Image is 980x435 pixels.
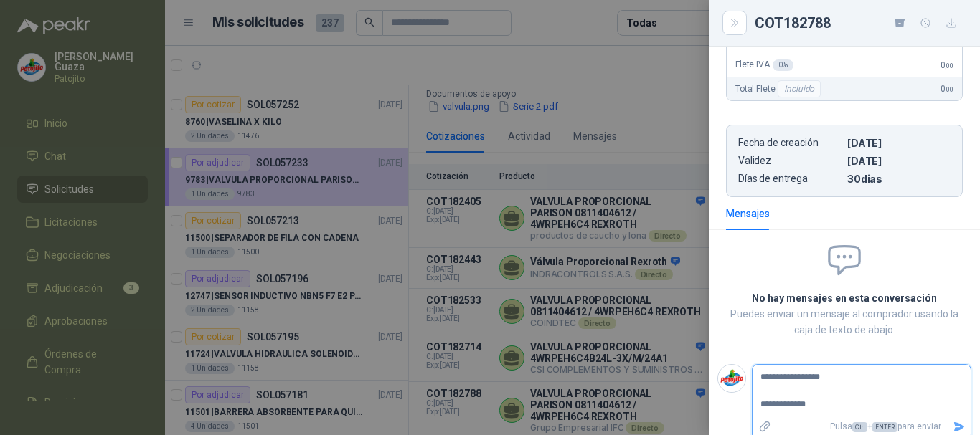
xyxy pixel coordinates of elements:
div: COT182788 [755,11,963,34]
button: Close [726,14,743,32]
div: Incluido [778,80,821,97]
p: [DATE] [847,137,951,149]
p: 30 dias [847,173,951,185]
div: 0 % [773,59,793,71]
p: Validez [738,155,842,167]
div: Mensajes [726,206,770,221]
span: ENTER [872,422,897,432]
span: ,00 [945,62,953,70]
span: ,00 [945,85,953,93]
span: 0 [941,60,953,70]
p: [DATE] [847,155,951,167]
span: Flete IVA [735,59,793,71]
p: Fecha de creación [738,137,842,149]
span: Total Flete [735,80,824,97]
h2: No hay mensajes en esta conversación [726,290,963,306]
p: Puedes enviar un mensaje al comprador usando la caja de texto de abajo. [726,306,963,338]
p: Días de entrega [738,173,842,185]
span: Ctrl [852,422,867,432]
img: Company Logo [718,365,745,392]
span: 0 [941,84,953,94]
